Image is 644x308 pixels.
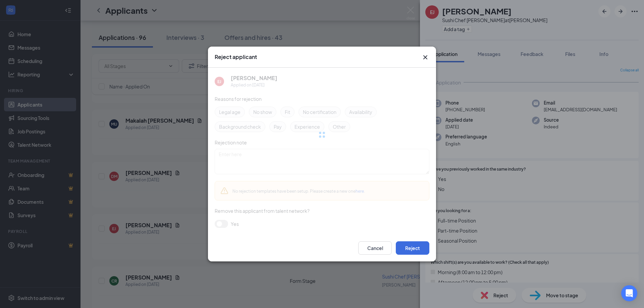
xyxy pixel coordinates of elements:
[421,53,429,61] button: Close
[215,53,257,61] h3: Reject applicant
[621,285,637,301] div: Open Intercom Messenger
[396,241,429,255] button: Reject
[358,241,392,255] button: Cancel
[421,53,429,61] svg: Cross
